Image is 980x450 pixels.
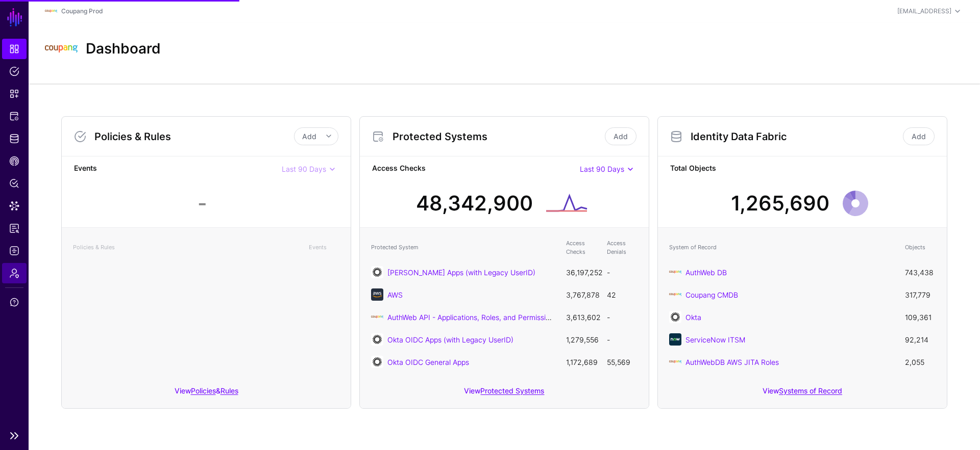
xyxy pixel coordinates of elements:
span: Last 90 Days [580,165,624,173]
td: 3,767,878 [561,283,602,306]
th: Protected System [366,234,561,261]
h2: Dashboard [86,40,161,58]
td: 1,279,556 [561,328,602,351]
a: Add [903,127,935,145]
a: CAEP Hub [2,151,27,171]
td: 55,569 [602,351,643,373]
a: AuthWeb DB [685,268,727,277]
a: Okta OIDC Apps (with Legacy UserID) [387,335,513,344]
td: 2,055 [900,351,941,373]
img: svg+xml;base64,PHN2ZyB3aWR0aD0iNjQiIGhlaWdodD0iNjQiIHZpZXdCb3g9IjAgMCA2NCA2NCIgZmlsbD0ibm9uZSIgeG... [371,266,383,278]
img: svg+xml;base64,PHN2ZyBpZD0iTG9nbyIgeG1sbnM9Imh0dHA6Ly93d3cudzMub3JnLzIwMDAvc3ZnIiB3aWR0aD0iMTIxLj... [669,266,681,278]
a: Okta OIDC General Apps [387,358,469,366]
span: Add [302,132,316,141]
h3: Protected Systems [393,130,603,143]
a: Admin [2,263,27,283]
div: [EMAIL_ADDRESS] [897,7,951,16]
td: 92,214 [900,328,941,351]
div: View [658,379,947,408]
strong: Events [74,163,282,175]
th: Policies & Rules [68,234,304,261]
span: Policies [9,66,19,76]
img: svg+xml;base64,PHN2ZyBpZD0iTG9nbyIgeG1sbnM9Imh0dHA6Ly93d3cudzMub3JnLzIwMDAvc3ZnIiB3aWR0aD0iMTIxLj... [669,356,681,368]
th: Events [304,234,345,261]
a: Protected Systems [480,386,544,395]
strong: Access Checks [372,163,580,175]
th: Objects [900,234,941,261]
a: [PERSON_NAME] Apps (with Legacy UserID) [387,268,535,277]
a: Logs [2,241,27,261]
img: svg+xml;base64,PHN2ZyBpZD0iTG9nbyIgeG1sbnM9Imh0dHA6Ly93d3cudzMub3JnLzIwMDAvc3ZnIiB3aWR0aD0iMTIxLj... [45,5,57,17]
img: svg+xml;base64,PHN2ZyBpZD0iTG9nbyIgeG1sbnM9Imh0dHA6Ly93d3cudzMub3JnLzIwMDAvc3ZnIiB3aWR0aD0iMTIxLj... [45,33,78,65]
td: 36,197,252 [561,261,602,283]
a: AuthWeb API - Applications, Roles, and Permissions [387,313,557,322]
span: Snippets [9,89,19,99]
a: ServiceNow ITSM [685,335,745,344]
strong: Total Objects [670,163,935,175]
a: Okta [685,313,701,322]
h3: Identity Data Fabric [691,130,901,143]
a: Coupang Prod [61,7,103,15]
td: 42 [602,283,643,306]
div: - [198,188,207,219]
h3: Policies & Rules [94,130,294,143]
img: svg+xml;base64,PHN2ZyBpZD0iTG9nbyIgeG1sbnM9Imh0dHA6Ly93d3cudzMub3JnLzIwMDAvc3ZnIiB3aWR0aD0iMTIxLj... [669,288,681,301]
span: Last 90 Days [282,165,326,173]
a: Policies [2,61,27,82]
span: CAEP Hub [9,156,19,166]
th: System of Record [664,234,900,261]
a: AWS [387,290,403,299]
a: Identity Data Fabric [2,128,27,149]
span: Protected Systems [9,111,19,121]
span: Admin [9,268,19,278]
img: svg+xml;base64,PHN2ZyB3aWR0aD0iNjQiIGhlaWdodD0iNjQiIHZpZXdCb3g9IjAgMCA2NCA2NCIgZmlsbD0ibm9uZSIgeG... [669,311,681,323]
span: Support [9,297,19,307]
a: Add [605,127,636,145]
a: Data Lens [2,196,27,216]
a: Dashboard [2,39,27,59]
a: SGNL [6,6,23,29]
a: Rules [220,386,238,395]
span: Identity Data Fabric [9,134,19,144]
span: Logs [9,246,19,256]
a: Snippets [2,84,27,104]
span: Reports [9,223,19,233]
img: svg+xml;base64,PD94bWwgdmVyc2lvbj0iMS4wIiBlbmNvZGluZz0iVVRGLTgiIHN0YW5kYWxvbmU9Im5vIj8+CjwhLS0gQ3... [371,311,383,323]
a: Policies [191,386,216,395]
img: svg+xml;base64,PHN2ZyB3aWR0aD0iNjQiIGhlaWdodD0iNjQiIHZpZXdCb3g9IjAgMCA2NCA2NCIgZmlsbD0ibm9uZSIgeG... [371,356,383,368]
div: View [360,379,649,408]
div: 1,265,690 [731,188,829,219]
img: svg+xml;base64,PHN2ZyB3aWR0aD0iNjQiIGhlaWdodD0iNjQiIHZpZXdCb3g9IjAgMCA2NCA2NCIgZmlsbD0ibm9uZSIgeG... [371,288,383,301]
td: - [602,306,643,328]
div: 48,342,900 [416,188,533,219]
span: Data Lens [9,201,19,211]
td: - [602,328,643,351]
span: Dashboard [9,44,19,54]
div: View & [62,379,351,408]
a: Policy Lens [2,173,27,194]
img: svg+xml;base64,PHN2ZyB3aWR0aD0iNjQiIGhlaWdodD0iNjQiIHZpZXdCb3g9IjAgMCA2NCA2NCIgZmlsbD0ibm9uZSIgeG... [371,333,383,346]
a: Protected Systems [2,106,27,126]
img: svg+xml;base64,PHN2ZyB3aWR0aD0iNjQiIGhlaWdodD0iNjQiIHZpZXdCb3g9IjAgMCA2NCA2NCIgZmlsbD0ibm9uZSIgeG... [669,333,681,346]
th: Access Checks [561,234,602,261]
td: 109,361 [900,306,941,328]
a: Systems of Record [779,386,842,395]
a: AuthWebDB AWS JITA Roles [685,358,779,366]
a: Coupang CMDB [685,290,738,299]
td: 743,438 [900,261,941,283]
a: Reports [2,218,27,239]
td: 3,613,602 [561,306,602,328]
th: Access Denials [602,234,643,261]
span: Policy Lens [9,178,19,189]
td: 317,779 [900,283,941,306]
td: - [602,261,643,283]
td: 1,172,689 [561,351,602,373]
